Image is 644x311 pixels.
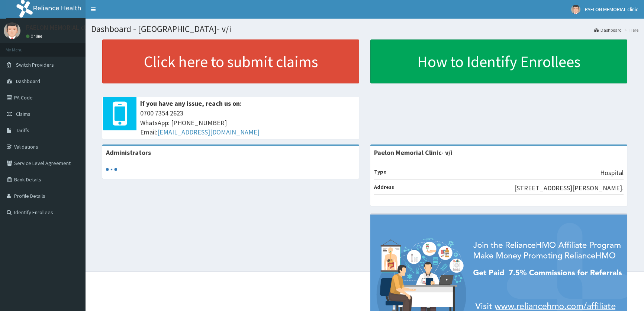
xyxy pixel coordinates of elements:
[91,24,638,34] h1: Dashboard - [GEOGRAPHIC_DATA]- v/i
[140,99,242,108] b: If you have any issue, reach us on:
[374,184,394,190] b: Address
[102,39,359,83] a: Click here to submit claims
[585,6,638,13] span: PAELON MEMORIAL clinic
[16,111,30,117] span: Claims
[374,148,453,157] strong: Paelon Memorial Clinic- v/i
[106,164,117,175] svg: audio-loading
[26,24,96,31] p: PAELON MEMORIAL clinic
[16,78,40,85] span: Dashboard
[594,27,622,33] a: Dashboard
[157,128,260,136] a: [EMAIL_ADDRESS][DOMAIN_NAME]
[106,148,151,157] b: Administrators
[514,183,624,193] p: [STREET_ADDRESS][PERSON_NAME].
[16,61,54,68] span: Switch Providers
[600,168,624,178] p: Hospital
[26,34,44,39] a: Online
[622,27,638,33] li: Here
[571,5,580,14] img: User Image
[374,168,386,175] b: Type
[16,127,29,134] span: Tariffs
[370,39,627,83] a: How to Identify Enrollees
[140,108,355,137] span: 0700 7354 2623 WhatsApp: [PHONE_NUMBER] Email:
[4,22,20,39] img: User Image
